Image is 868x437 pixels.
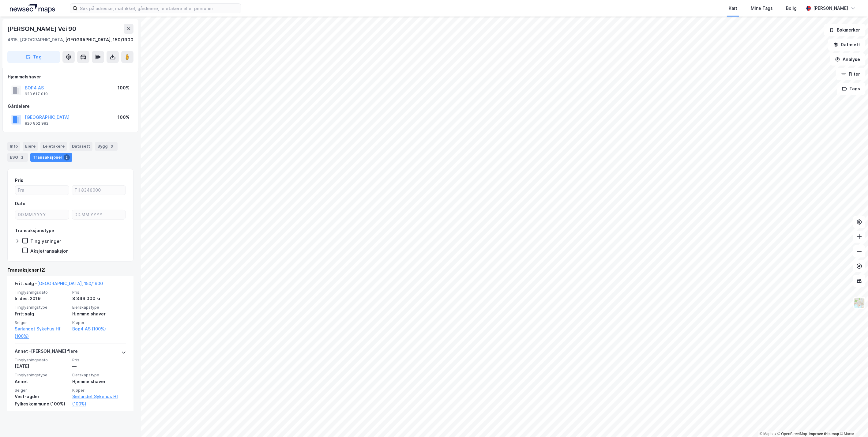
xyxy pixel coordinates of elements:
div: Annet [15,378,69,385]
button: Tags [837,83,866,95]
div: Dato [15,200,25,207]
span: Selger [15,388,69,393]
span: Pris [72,290,126,295]
div: Aksjetransaksjon [30,248,69,254]
a: [GEOGRAPHIC_DATA], 150/1900 [37,281,103,286]
input: DD.MM.YYYY [72,210,126,219]
div: ESG [7,153,28,162]
div: Hjemmelshaver [72,378,126,385]
div: 8 346 000 kr [72,295,126,302]
div: 4615, [GEOGRAPHIC_DATA] [7,36,65,43]
div: Mine Tags [751,5,773,12]
a: Bop4 AS (100%) [72,325,126,333]
div: Eiere [23,142,38,151]
a: Sørlandet Sykehus Hf (100%) [15,325,69,340]
span: Tinglysningstype [15,372,69,378]
div: Kart [729,5,737,12]
input: Til 8346000 [72,186,126,195]
div: Info [7,142,20,151]
div: 923 617 019 [25,92,48,96]
a: Improve this map [809,432,839,436]
input: Søk på adresse, matrikkel, gårdeiere, leietakere eller personer [77,4,241,13]
div: 820 852 982 [25,121,48,126]
div: Bygg [95,142,118,151]
a: Sørlandet Sykehus Hf (100%) [72,393,126,408]
div: Vest-agder Fylkeskommune (100%) [15,393,69,408]
a: OpenStreetMap [778,432,807,436]
div: Transaksjoner [30,153,72,162]
div: Kontrollprogram for chat [837,408,868,437]
div: [PERSON_NAME] [814,5,848,12]
div: Leietakere [40,142,67,151]
div: 100% [118,114,130,121]
input: DD.MM.YYYY [15,210,69,219]
span: Eierskapstype [72,372,126,378]
div: 3 [109,143,115,149]
a: Mapbox [760,432,776,436]
div: [PERSON_NAME] Vei 90 [7,24,77,34]
input: Fra [15,186,69,195]
div: Tinglysninger [30,238,61,244]
div: Hjemmelshaver [8,73,133,81]
div: Transaksjoner (2) [7,266,133,274]
img: logo.a4113a55bc3d86da70a041830d287a7e.svg [10,4,55,13]
div: [DATE] [15,363,69,370]
div: 2 [19,154,25,160]
span: Eierskapstype [72,305,126,310]
div: 2 [64,154,70,160]
div: Bolig [786,5,797,12]
div: Fritt salg [15,310,69,318]
div: Gårdeiere [8,103,133,110]
div: 100% [118,84,130,92]
button: Filter [836,68,866,80]
div: Transaksjonstype [15,227,54,234]
span: Selger [15,320,69,325]
button: Bokmerker [824,24,866,36]
div: Datasett [70,142,92,151]
button: Tag [7,51,60,63]
span: Tinglysningsdato [15,357,69,363]
span: Tinglysningsdato [15,290,69,295]
div: Annet - [PERSON_NAME] flere [15,348,78,357]
div: Pris [15,177,23,184]
span: Kjøper [72,320,126,325]
div: — [72,363,126,370]
div: Fritt salg - [15,280,103,290]
span: Kjøper [72,388,126,393]
button: Analyse [830,53,866,66]
span: Tinglysningstype [15,305,69,310]
img: Z [854,297,865,309]
span: Pris [72,357,126,363]
iframe: Chat Widget [837,408,868,437]
div: 5. des. 2019 [15,295,69,302]
div: [GEOGRAPHIC_DATA], 150/1900 [65,36,133,43]
button: Datasett [828,39,866,51]
div: Hjemmelshaver [72,310,126,318]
